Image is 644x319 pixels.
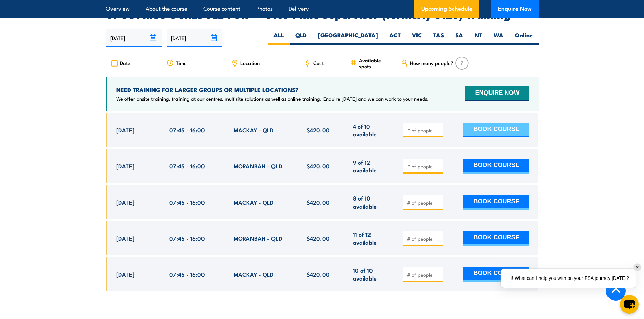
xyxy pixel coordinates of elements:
span: Cost [313,60,324,66]
span: [DATE] [116,162,134,170]
span: MACKAY - QLD [234,198,274,206]
span: [DATE] [116,234,134,242]
span: Time [176,60,187,66]
span: 8 of 10 available [353,194,388,210]
span: Location [240,60,260,66]
span: [DATE] [116,198,134,206]
span: 07:45 - 16:00 [169,162,205,170]
label: TAS [428,31,450,45]
label: VIC [406,31,428,45]
span: 4 of 10 available [353,122,388,138]
button: BOOK COURSE [463,195,529,210]
button: BOOK COURSE [463,159,529,174]
button: BOOK COURSE [463,123,529,137]
span: 9 of 12 available [353,158,388,174]
button: ENQUIRE NOW [465,86,529,101]
span: $420.00 [307,126,330,134]
button: BOOK COURSE [463,267,529,282]
input: To date [167,29,222,47]
span: [DATE] [116,270,134,278]
span: MACKAY - QLD [234,270,274,278]
label: ACT [384,31,406,45]
label: QLD [290,31,312,45]
span: MORANBAH - QLD [234,234,282,242]
span: 11 of 12 available [353,230,388,246]
label: Online [509,31,539,45]
input: # of people [407,271,441,278]
label: WA [488,31,509,45]
span: 07:45 - 16:00 [169,270,205,278]
label: SA [450,31,469,45]
span: $420.00 [307,234,330,242]
div: ✕ [634,264,641,271]
input: # of people [407,235,441,242]
input: # of people [407,163,441,170]
p: We offer onsite training, training at our centres, multisite solutions as well as online training... [116,95,429,102]
button: chat-button [620,295,639,314]
label: ALL [268,31,290,45]
span: 07:45 - 16:00 [169,126,205,134]
span: $420.00 [307,270,330,278]
span: Date [120,60,130,66]
input: From date [106,29,162,47]
span: MORANBAH - QLD [234,162,282,170]
label: NT [469,31,488,45]
label: [GEOGRAPHIC_DATA] [312,31,384,45]
span: Available spots [359,57,391,69]
span: [DATE] [116,126,134,134]
span: MACKAY - QLD [234,126,274,134]
input: # of people [407,127,441,134]
span: $420.00 [307,162,330,170]
span: 10 of 10 available [353,266,388,282]
span: How many people? [410,60,453,66]
h2: UPCOMING SCHEDULE FOR - "G189 Mine Supervisor (formerly S123) Training" [106,9,539,19]
span: 07:45 - 16:00 [169,198,205,206]
button: BOOK COURSE [463,231,529,246]
span: 07:45 - 16:00 [169,234,205,242]
h4: NEED TRAINING FOR LARGER GROUPS OR MULTIPLE LOCATIONS? [116,86,429,94]
div: Hi! What can I help you with on your FSA journey [DATE]? [501,269,636,288]
span: $420.00 [307,198,330,206]
input: # of people [407,199,441,206]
